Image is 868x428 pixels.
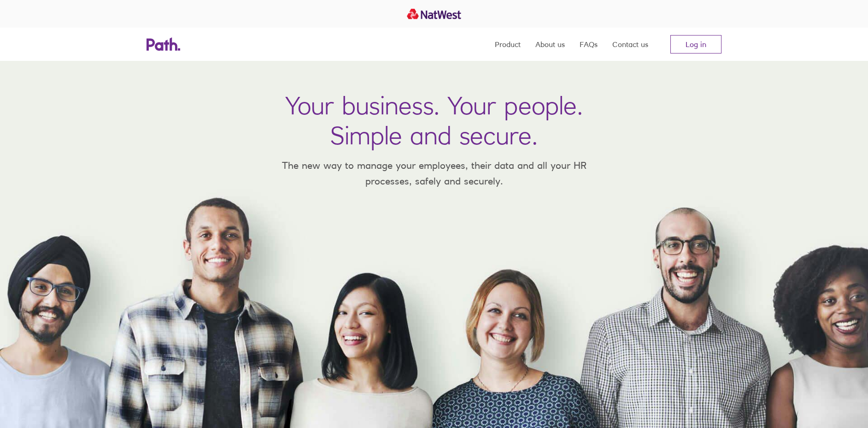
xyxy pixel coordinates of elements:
p: The new way to manage your employees, their data and all your HR processes, safely and securely. [268,158,600,189]
h1: Your business. Your people. Simple and secure. [285,90,583,150]
a: FAQs [580,28,598,61]
a: About us [535,28,565,61]
a: Contact us [612,28,648,61]
a: Log in [670,35,721,53]
a: Product [495,28,521,61]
